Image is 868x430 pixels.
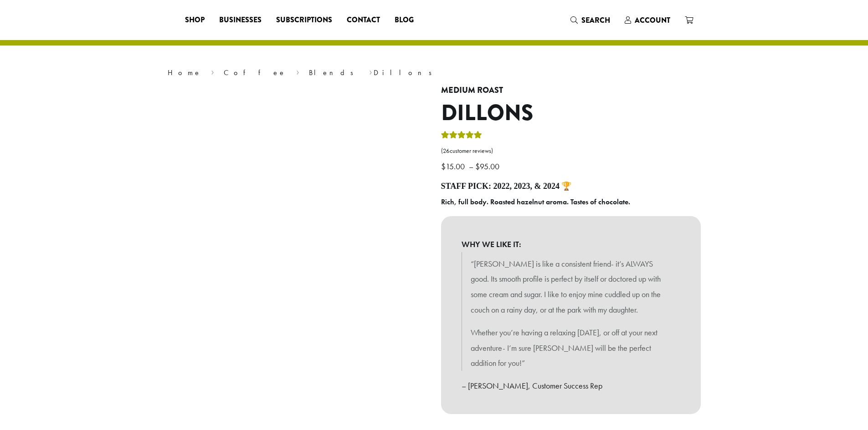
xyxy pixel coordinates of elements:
span: – [469,161,473,172]
div: Rated 5.00 out of 5 [441,130,482,143]
span: Account [635,15,670,25]
span: › [369,64,372,78]
a: Blends [309,68,360,77]
p: “[PERSON_NAME] is like a consistent friend- it’s ALWAYS good. Its smooth profile is perfect by it... [471,256,671,318]
span: › [211,64,214,78]
bdi: 95.00 [475,161,502,172]
h4: Staff Pick: 2022, 2023, & 2024 🏆 [441,182,701,192]
span: $ [441,161,446,172]
span: Search [581,15,610,25]
b: WHY WE LIKE IT: [462,237,680,252]
h4: Medium Roast [441,86,701,96]
a: Shop [178,13,212,27]
span: $ [475,161,480,172]
span: Businesses [219,15,262,26]
span: Shop [185,15,205,26]
a: Home [168,68,201,77]
span: Subscriptions [276,15,332,26]
a: Search [563,13,617,28]
span: › [296,64,299,78]
a: (26customer reviews) [441,147,701,156]
p: – [PERSON_NAME], Customer Success Rep [462,378,680,394]
h1: Dillons [441,100,701,126]
bdi: 15.00 [441,161,467,172]
b: Rich, full body. Roasted hazelnut aroma. Tastes of chocolate. [441,197,630,207]
span: Blog [395,15,414,26]
nav: Breadcrumb [168,67,701,78]
span: 26 [443,147,450,155]
p: Whether you’re having a relaxing [DATE], or off at your next adventure- I’m sure [PERSON_NAME] wi... [471,325,671,371]
a: Coffee [224,68,286,77]
span: Contact [347,15,380,26]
